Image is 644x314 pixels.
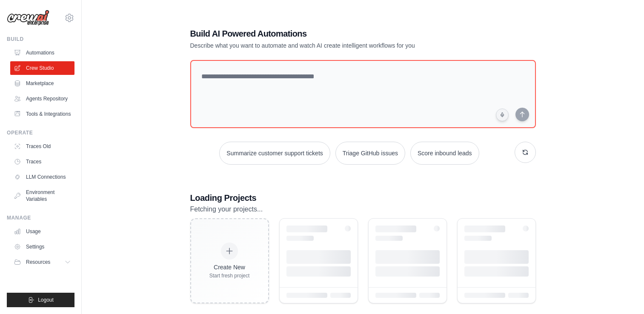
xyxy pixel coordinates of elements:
[10,61,74,75] a: Crew Studio
[10,155,74,168] a: Traces
[10,140,74,153] a: Traces Old
[10,92,74,106] a: Agents Repository
[190,28,476,40] h1: Build AI Powered Automations
[515,142,536,163] button: Get new suggestions
[7,10,49,26] img: Logo
[10,240,74,254] a: Settings
[190,41,476,50] p: Describe what you want to automate and watch AI create intelligent workflows for you
[10,225,74,238] a: Usage
[10,77,74,90] a: Marketplace
[10,186,74,206] a: Environment Variables
[219,142,330,165] button: Summarize customer support tickets
[410,142,479,165] button: Score inbound leads
[26,259,50,265] span: Resources
[7,293,74,307] button: Logout
[496,108,509,121] button: Click to speak your automation idea
[209,263,250,271] div: Create New
[190,204,536,215] p: Fetching your projects...
[10,255,74,269] button: Resources
[7,36,74,43] div: Build
[7,129,74,136] div: Operate
[10,170,74,184] a: LLM Connections
[7,214,74,221] div: Manage
[190,192,536,204] h3: Loading Projects
[209,272,250,279] div: Start fresh project
[335,142,405,165] button: Triage GitHub issues
[10,107,74,121] a: Tools & Integrations
[38,297,54,303] span: Logout
[10,46,74,60] a: Automations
